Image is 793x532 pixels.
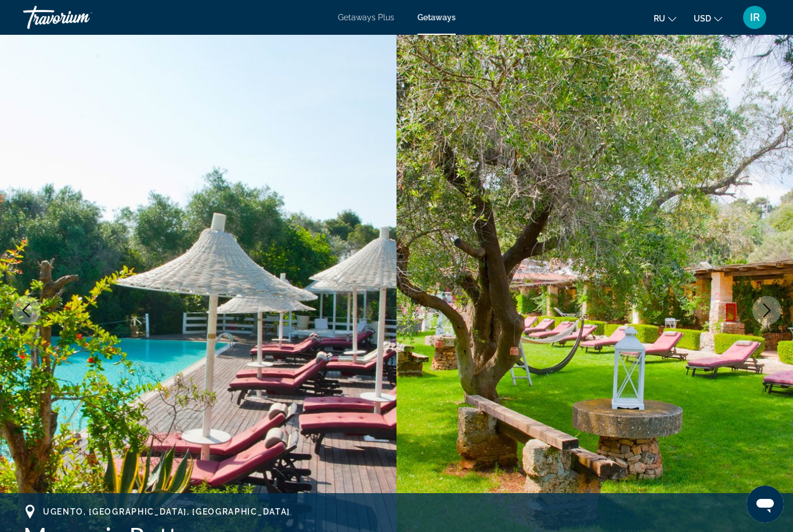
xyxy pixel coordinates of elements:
[12,296,41,325] button: Previous image
[694,14,711,23] span: USD
[417,13,456,22] a: Getaways
[654,10,676,27] button: Change language
[654,14,665,23] span: ru
[752,296,781,325] button: Next image
[23,2,139,32] a: Travorium
[747,486,784,523] iframe: Кнопка запуска окна обмена сообщениями
[740,5,770,30] button: User Menu
[338,13,394,22] a: Getaways Plus
[43,507,290,516] span: Ugento, [GEOGRAPHIC_DATA], [GEOGRAPHIC_DATA]
[750,12,760,23] span: IR
[694,10,722,27] button: Change currency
